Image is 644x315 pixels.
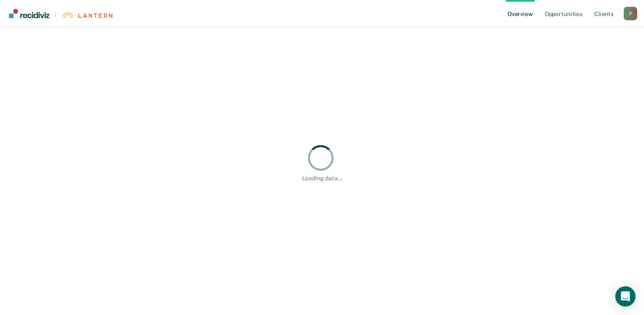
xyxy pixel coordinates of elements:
[49,11,61,18] span: |
[624,7,637,20] div: P
[615,286,636,307] div: Open Intercom Messenger
[61,12,112,18] img: Lantern
[624,7,637,20] button: Profile dropdown button
[9,9,49,18] img: Recidiviz
[302,175,342,182] div: Loading data...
